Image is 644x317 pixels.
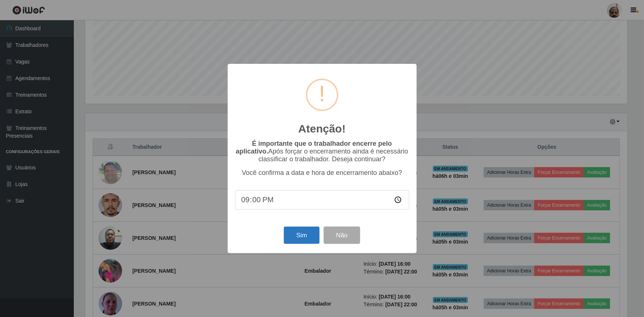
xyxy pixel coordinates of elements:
button: Não [324,227,360,244]
b: É importante que o trabalhador encerre pelo aplicativo. [236,140,392,155]
p: Após forçar o encerramento ainda é necessário classificar o trabalhador. Deseja continuar? [235,140,409,163]
p: Você confirma a data e hora de encerramento abaixo? [235,169,409,177]
h2: Atenção! [298,122,345,135]
button: Sim [284,227,320,244]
